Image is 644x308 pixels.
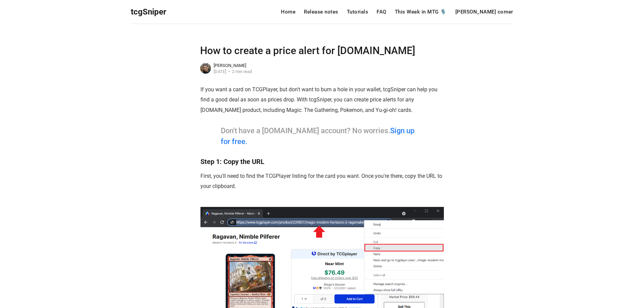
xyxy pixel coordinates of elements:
time: [DATE] [214,69,226,74]
blockquote: Don't have a [DOMAIN_NAME] account? No worries. [221,125,424,147]
h1: How to create a price alert for [DOMAIN_NAME] [200,44,444,57]
span: tcgSniper [131,7,166,17]
a: Home [281,9,295,15]
a: [PERSON_NAME] [214,63,246,68]
p: First, you'll need to find the TCGPlayer listing for the card you want. Once you're there, copy t... [200,171,444,192]
a: tcgSniper [131,5,166,19]
a: Release notes [304,9,338,15]
img: Jonathan Hosein [199,62,212,74]
p: If you want a card on TCGPlayer, but don't want to burn a hole in your wallet, tcgSniper can help... [200,85,444,115]
a: FAQ [377,9,386,15]
a: Tutorials [347,9,368,15]
h3: Step 1: Copy the URL [200,157,444,166]
div: 2 min read [226,69,252,74]
a: This Week in MTG 🎙️ [395,9,447,15]
a: [PERSON_NAME] corner [455,9,513,15]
